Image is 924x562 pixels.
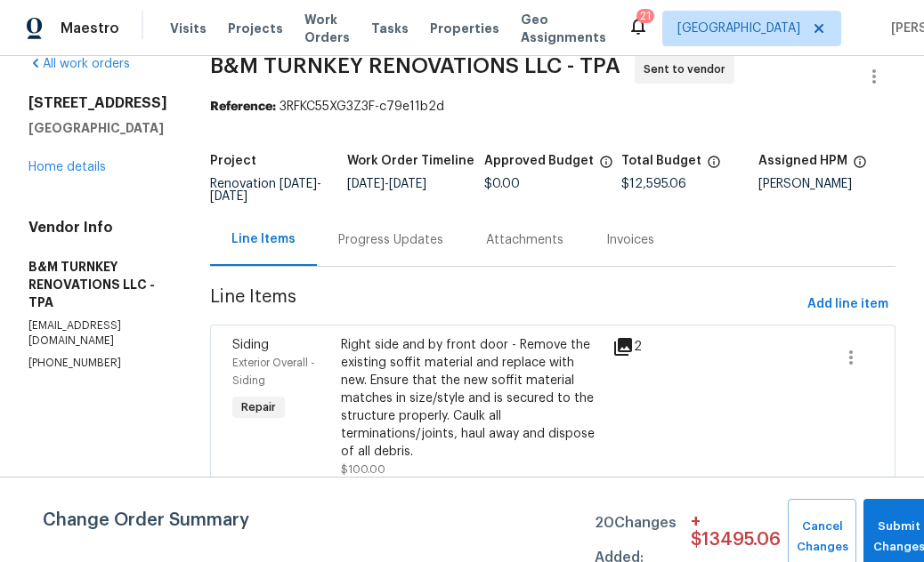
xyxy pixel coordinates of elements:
[28,119,167,137] h5: [GEOGRAPHIC_DATA]
[28,258,167,311] h5: B&M TURNKEY RENOVATIONS LLC - TPA
[800,288,896,321] button: Add line item
[347,178,426,190] span: -
[231,230,296,248] div: Line Items
[61,20,119,37] span: Maestro
[232,339,269,351] span: Siding
[210,288,800,321] span: Line Items
[210,190,247,203] span: [DATE]
[341,464,385,475] span: $100.00
[28,356,167,371] p: [PHONE_NUMBER]
[280,178,317,190] span: [DATE]
[234,398,283,416] span: Repair
[210,178,321,203] span: -
[28,94,167,112] h2: [STREET_ADDRESS]
[304,11,350,46] span: Work Orders
[644,60,733,78] span: Sent to vendor
[758,155,847,167] h5: Assigned HPM
[621,178,686,190] span: $12,595.06
[210,178,321,203] span: Renovation
[807,293,888,316] span: Add line item
[486,231,563,249] div: Attachments
[347,155,474,167] h5: Work Order Timeline
[484,178,520,190] span: $0.00
[210,55,620,76] span: B&M TURNKEY RENOVATIONS LLC - TPA
[484,155,594,167] h5: Approved Budget
[621,155,701,167] h5: Total Budget
[430,20,499,37] span: Properties
[228,20,283,37] span: Projects
[210,100,276,113] b: Reference:
[347,178,385,190] span: [DATE]
[28,219,167,237] h4: Vendor Info
[341,336,602,461] div: Right side and by front door - Remove the existing soffit material and replace with new. Ensure t...
[389,178,426,190] span: [DATE]
[677,20,800,37] span: [GEOGRAPHIC_DATA]
[758,178,896,190] div: [PERSON_NAME]
[599,155,613,178] span: The total cost of line items that have been approved by both Opendoor and the Trade Partner. This...
[210,155,256,167] h5: Project
[521,11,606,46] span: Geo Assignments
[28,318,167,349] p: [EMAIL_ADDRESS][DOMAIN_NAME]
[612,336,656,357] div: 2
[707,155,721,178] span: The total cost of line items that have been proposed by Opendoor. This sum includes line items th...
[232,357,315,386] span: Exterior Overall - Siding
[28,58,130,70] a: All work orders
[371,22,409,35] span: Tasks
[606,231,654,249] div: Invoices
[640,7,651,25] div: 21
[28,161,106,173] a: Home details
[210,98,896,116] div: 3RFKC55XG3Z3F-c79e11b2d
[853,155,867,178] span: The hpm assigned to this work order.
[797,517,847,558] span: Cancel Changes
[338,231,443,249] div: Progress Updates
[170,20,207,37] span: Visits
